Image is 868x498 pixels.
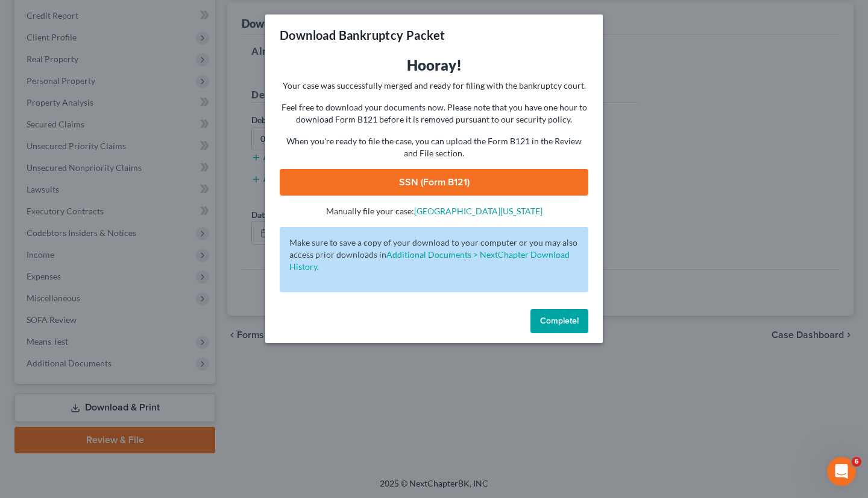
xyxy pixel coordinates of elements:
button: Complete! [530,309,588,333]
p: Feel free to download your documents now. Please note that you have one hour to download Form B12... [280,101,588,126]
span: 6 [852,457,861,467]
p: Make sure to save a copy of your download to your computer or you may also access prior downloads in [289,237,579,273]
h3: Download Bankruptcy Packet [280,27,445,43]
a: Additional Documents > NextChapter Download History. [289,249,570,272]
span: Complete! [540,316,579,326]
a: [GEOGRAPHIC_DATA][US_STATE] [414,206,542,216]
p: Your case was successfully merged and ready for filing with the bankruptcy court. [280,80,588,92]
p: When you're ready to file the case, you can upload the Form B121 in the Review and File section. [280,135,588,159]
a: SSN (Form B121) [280,169,588,196]
h3: Hooray! [280,56,588,75]
p: Manually file your case: [280,205,588,217]
iframe: Intercom live chat [827,457,856,486]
